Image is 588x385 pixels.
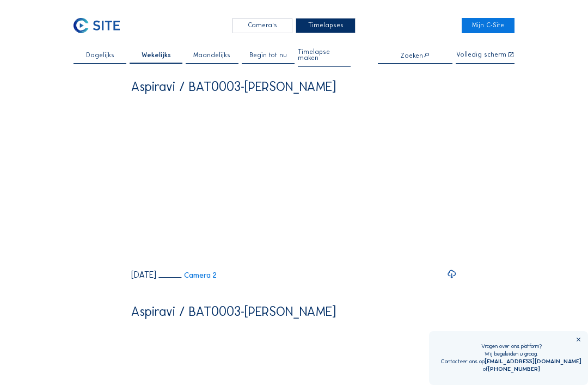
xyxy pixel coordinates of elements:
[73,18,120,33] img: C-SITE Logo
[441,343,581,350] div: Vragen over ons platform?
[131,271,156,279] div: [DATE]
[441,350,581,358] div: Wij begeleiden u graag.
[456,52,506,59] div: Volledig scherm
[86,52,114,59] span: Dagelijks
[131,305,336,318] div: Aspiravi / BAT0003-[PERSON_NAME]
[131,100,456,263] video: Your browser does not support the video tag.
[142,52,171,59] span: Wekelijks
[441,358,581,365] div: Contacteer ons op
[296,18,356,33] div: Timelapses
[131,80,336,93] div: Aspiravi / BAT0003-[PERSON_NAME]
[193,52,230,59] span: Maandelijks
[73,18,126,33] a: C-SITE Logo
[488,365,540,372] a: [PHONE_NUMBER]
[298,49,351,62] span: Timelapse maken
[249,52,287,59] span: Begin tot nu
[159,271,217,279] a: Camera 2
[485,358,581,365] a: [EMAIL_ADDRESS][DOMAIN_NAME]
[232,18,292,33] div: Camera's
[441,365,581,373] div: of
[462,18,514,33] a: Mijn C-Site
